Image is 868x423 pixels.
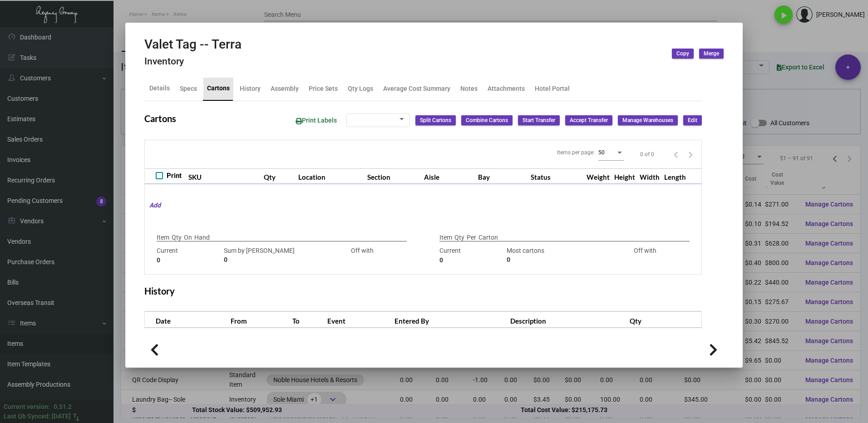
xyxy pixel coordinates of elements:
h2: Valet Tag -- Terra [144,37,242,52]
div: Specs [180,84,197,93]
p: On [184,233,192,242]
th: From [228,312,290,328]
div: Last Qb Synced: [DATE] [4,412,71,421]
p: Item [157,233,169,242]
div: Cartons [207,84,230,93]
th: Section [365,168,422,184]
th: Event [325,312,392,328]
div: Assembly [271,84,299,93]
p: Hand [194,233,210,242]
span: Start Transfer [523,117,555,124]
span: 50 [598,149,605,156]
button: Split Cartons [415,115,456,125]
p: Per [467,233,476,242]
button: Print Labels [288,112,344,129]
p: Item [439,233,452,242]
th: Description [508,312,628,328]
div: Average Cost Summary [383,84,450,93]
th: Height [612,168,637,184]
div: Items per page: [557,148,595,157]
span: Merge [704,50,719,58]
span: Combine Cartons [466,117,508,124]
div: Current [439,246,502,265]
span: Print Labels [296,117,337,124]
th: Date [145,312,228,328]
th: To [290,312,325,328]
span: Manage Warehouses [622,117,673,124]
button: Start Transfer [518,115,560,125]
button: Edit [683,115,702,125]
th: Status [528,168,584,184]
mat-hint: Add [145,201,161,210]
span: Edit [688,117,697,124]
div: Details [149,84,170,93]
button: Merge [699,49,724,59]
th: Location [296,168,365,184]
span: Print [167,170,182,181]
div: Most cartons [507,246,609,265]
th: SKU [186,168,261,184]
div: Current [157,246,219,265]
th: Bay [476,168,528,184]
h2: Cartons [144,113,176,124]
div: Price Sets [309,84,338,93]
h4: Inventory [144,56,242,67]
div: Hotel Portal [535,84,570,93]
button: Previous page [669,147,683,162]
p: Carton [478,233,498,242]
p: Qty [172,233,182,242]
div: History [240,84,261,93]
div: Attachments [488,84,525,93]
div: Notes [460,84,478,93]
th: Width [637,168,662,184]
th: Qty [627,312,701,328]
th: Qty [261,168,296,184]
span: Accept Transfer [570,117,608,124]
th: Entered By [392,312,508,328]
div: Off with [614,246,676,265]
mat-select: Items per page: [598,149,624,156]
div: 0.51.2 [54,402,72,412]
div: Sum by [PERSON_NAME] [224,246,326,265]
div: Current version: [4,402,50,412]
p: Qty [454,233,464,242]
button: Next page [683,147,698,162]
div: Off with [331,246,394,265]
th: Length [662,168,688,184]
button: Copy [672,49,694,59]
button: Accept Transfer [565,115,612,125]
button: Combine Cartons [461,115,513,125]
div: 0 of 0 [640,150,654,158]
h2: History [144,285,175,296]
div: Qty Logs [348,84,373,93]
th: Aisle [422,168,476,184]
span: Copy [676,50,689,58]
span: Split Cartons [420,117,451,124]
th: Weight [584,168,612,184]
button: Manage Warehouses [618,115,678,125]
